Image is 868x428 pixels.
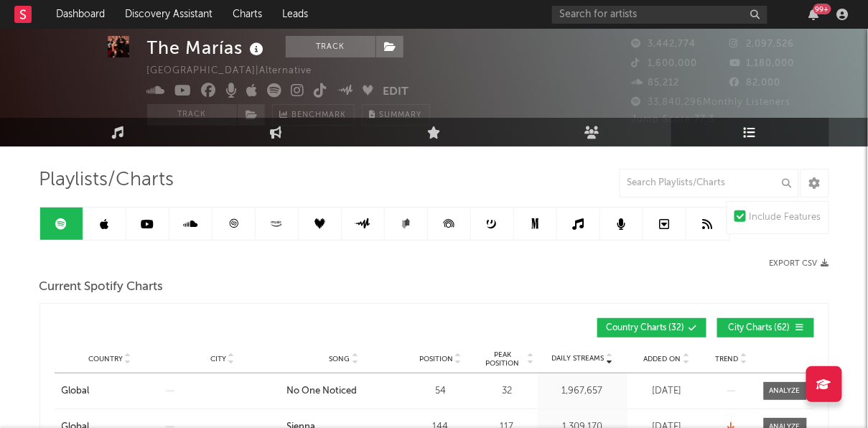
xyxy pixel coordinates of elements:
span: Jump Score: 77.3 [632,115,715,124]
span: Daily Streams [552,353,605,364]
a: Benchmark [272,104,355,126]
div: No One Noticed [287,384,358,399]
span: City [210,355,226,363]
div: The Marías [147,36,268,60]
input: Search for artists [552,6,767,24]
a: No One Noticed [287,384,401,399]
div: 54 [409,384,473,399]
span: 1,180,000 [730,59,795,68]
span: Current Spotify Charts [39,279,164,296]
span: 2,097,526 [730,39,795,49]
button: Summary [362,104,430,126]
span: Summary [380,111,422,119]
button: Edit [383,83,409,101]
div: Global [62,384,90,399]
button: Track [286,36,375,57]
button: Country Charts(32) [597,318,706,338]
span: Added On [644,355,681,363]
button: Track [147,104,237,126]
span: Playlists/Charts [39,172,174,189]
input: Search Playlists/Charts [620,169,799,197]
span: 82,000 [730,78,781,88]
span: Trend [715,355,739,363]
span: City Charts ( 62 ) [727,324,793,332]
div: 1,967,657 [541,384,624,399]
span: Country Charts ( 32 ) [607,324,685,332]
div: [GEOGRAPHIC_DATA] | Alternative [147,62,329,80]
a: Global [62,384,159,399]
div: 32 [480,384,534,399]
span: Peak Position [480,350,526,368]
span: 85,212 [632,78,680,88]
span: Position [419,355,453,363]
span: Song [330,355,350,363]
div: Include Features [750,209,821,226]
div: [DATE] [631,384,703,399]
button: Export CSV [770,259,829,268]
span: Benchmark [292,107,347,124]
button: City Charts(62) [717,318,814,338]
span: 33,840,296 Monthly Listeners [632,98,791,107]
span: 3,442,774 [632,39,696,49]
span: Country [88,355,123,363]
button: 99+ [809,9,819,20]
span: 1,600,000 [632,59,698,68]
div: 99 + [813,4,831,14]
